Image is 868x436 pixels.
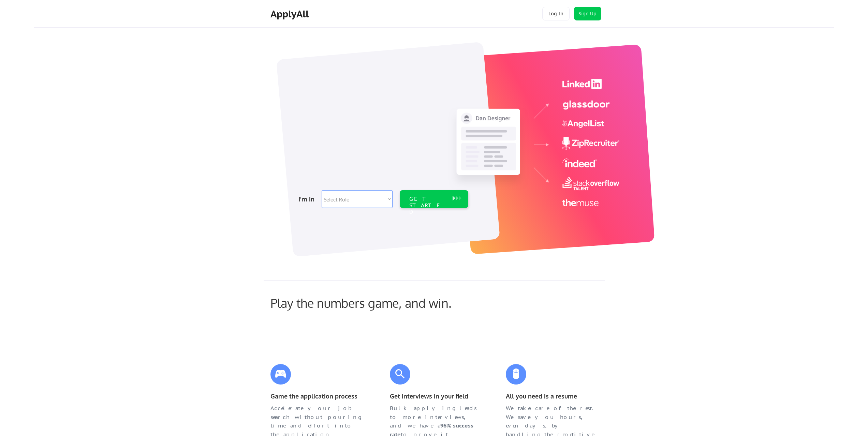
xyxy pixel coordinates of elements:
[270,296,482,310] div: Play the numbers game, and win.
[390,391,482,401] div: Get interviews in your field
[542,7,570,20] button: Log In
[270,8,311,20] div: ApplyAll
[298,194,318,205] div: I'm in
[270,391,363,401] div: Game the application process
[409,196,446,215] div: GET STARTED
[506,391,598,401] div: All you need is a resume
[574,7,601,20] button: Sign Up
